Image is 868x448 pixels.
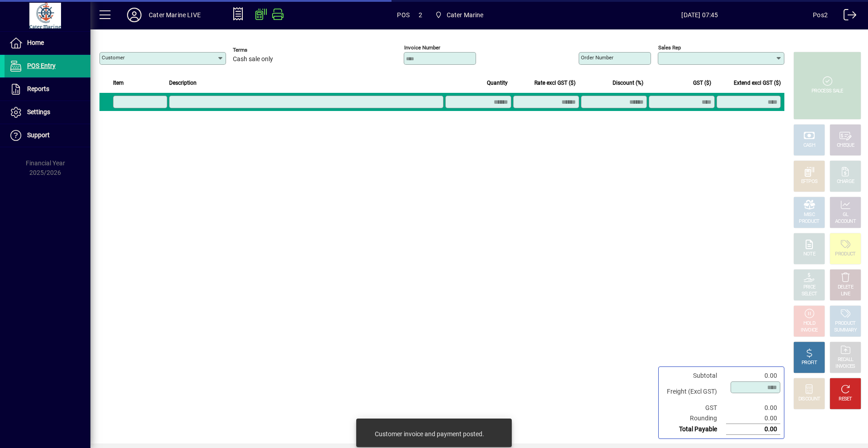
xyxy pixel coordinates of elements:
div: INVOICE [801,327,817,334]
td: GST [662,403,726,413]
button: Profile [120,7,149,23]
mat-label: Invoice number [404,44,440,51]
div: Pos2 [813,8,828,22]
span: Quantity [487,78,508,88]
td: 0.00 [726,413,780,424]
div: CHARGE [837,178,854,185]
div: SUMMARY [834,327,857,334]
mat-label: Order number [581,54,613,61]
span: Description [169,78,197,88]
a: Logout [837,2,857,31]
mat-label: Customer [102,54,125,61]
a: Reports [5,78,90,101]
td: Total Payable [662,424,726,435]
div: Customer invoice and payment posted. [375,429,484,438]
div: HOLD [803,320,815,327]
a: Support [5,124,90,147]
div: PRODUCT [799,218,819,225]
div: MISC [804,212,815,218]
span: Extend excl GST ($) [734,78,781,88]
div: EFTPOS [801,178,818,185]
span: Settings [27,108,50,116]
div: ACCOUNT [835,218,856,225]
span: Cater Marine [431,7,487,23]
td: Freight (Excl GST) [662,381,726,403]
div: PROCESS SALE [811,88,843,95]
div: SELECT [802,291,817,298]
td: 0.00 [726,403,780,413]
div: NOTE [803,251,815,258]
span: Discount (%) [613,78,643,88]
span: Rate excl GST ($) [534,78,576,88]
div: PROFIT [802,360,817,366]
td: 0.00 [726,424,780,435]
span: Item [113,78,124,88]
a: Home [5,32,90,54]
mat-label: Sales rep [658,44,681,51]
div: RECALL [838,356,854,363]
span: Support [27,131,50,139]
div: CHEQUE [837,142,854,149]
span: 2 [419,8,422,22]
span: Reports [27,85,49,92]
div: Cater Marine LIVE [149,8,201,22]
td: Subtotal [662,371,726,381]
span: POS [397,8,410,22]
div: PRODUCT [835,320,855,327]
div: RESET [839,396,852,403]
span: Cater Marine [447,8,484,22]
div: DELETE [838,284,853,291]
td: Rounding [662,413,726,424]
span: GST ($) [693,78,711,88]
div: PRICE [803,284,816,291]
span: POS Entry [27,62,56,69]
td: 0.00 [726,371,780,381]
a: Settings [5,101,90,124]
div: GL [843,212,849,218]
span: Terms [233,47,287,53]
span: [DATE] 07:45 [587,8,813,22]
div: CASH [803,142,815,149]
span: Home [27,39,44,46]
div: DISCOUNT [798,396,820,403]
div: INVOICES [835,363,855,370]
span: Cash sale only [233,56,273,63]
div: LINE [841,291,850,298]
div: PRODUCT [835,251,855,258]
